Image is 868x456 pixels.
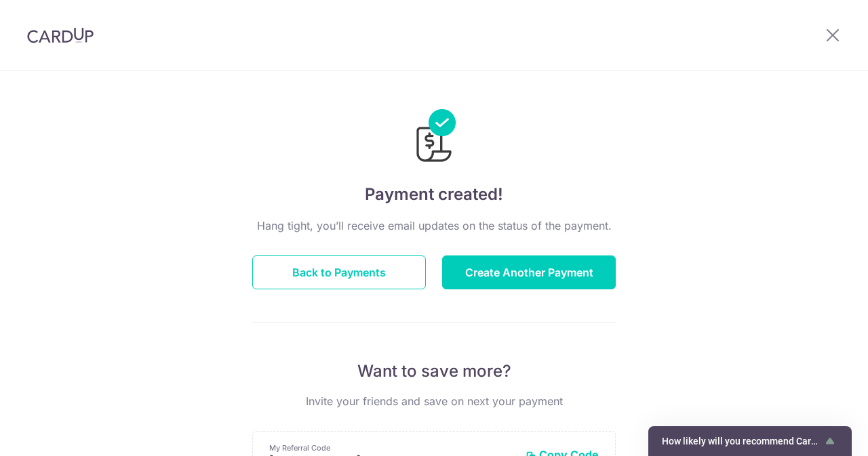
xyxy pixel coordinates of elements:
[27,27,94,43] img: CardUp
[252,217,616,234] p: Hang tight, you’ll receive email updates on the status of the payment.
[269,442,515,453] p: My Referral Code
[252,360,616,382] p: Want to save more?
[252,393,616,409] p: Invite your friends and save on next your payment
[412,109,456,166] img: Payments
[662,433,838,449] button: Show survey - How likely will you recommend CardUp to a friend?
[252,182,616,207] h4: Payment created!
[781,415,854,449] iframe: Opens a widget where you can find more information
[662,436,822,447] span: How likely will you recommend CardUp to a friend?
[442,255,616,289] button: Create Another Payment
[252,255,426,289] button: Back to Payments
